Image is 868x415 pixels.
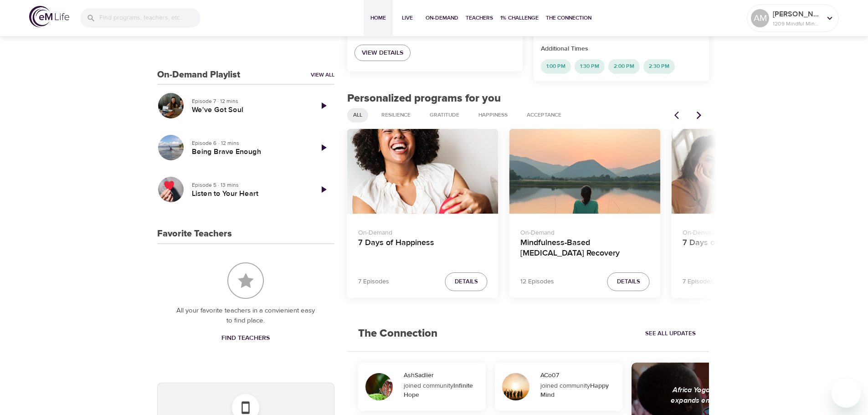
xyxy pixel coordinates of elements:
[689,105,709,125] button: Next items
[396,13,418,23] span: Live
[404,371,482,380] div: AshSadlier
[347,108,368,123] div: All
[520,238,650,260] h4: Mindfulness-Based [MEDICAL_DATA] Recovery
[643,327,698,341] a: See All Updates
[192,181,305,189] p: Episode 5 · 13 mins
[362,47,403,59] span: View Details
[311,71,334,79] a: View All
[617,277,640,287] span: Details
[546,13,591,23] span: The Connection
[520,277,554,287] p: 12 Episodes
[348,111,368,119] span: All
[192,139,305,147] p: Episode 6 · 12 mins
[751,9,769,27] div: AM
[218,330,273,347] a: Find Teachers
[227,262,264,299] img: Favorite Teachers
[376,111,416,119] span: Resilience
[683,238,812,260] h4: 7 Days of Tuning In
[358,225,488,238] p: On-Demand
[404,381,480,400] div: joined community
[157,176,185,203] button: Listen to Your Heart
[683,225,812,238] p: On-Demand
[313,95,334,117] a: Play Episode
[608,62,640,70] span: 2:00 PM
[99,8,200,28] input: Find programs, teachers, etc...
[354,45,411,61] a: View Details
[313,179,334,200] a: Play Episode
[520,225,650,238] p: On-Demand
[424,108,465,123] div: Gratitude
[608,59,640,74] div: 2:00 PM
[157,229,232,239] h3: Favorite Teachers
[192,147,305,157] h5: Being Brave Enough
[672,129,823,214] button: 7 Days of Tuning In
[540,381,616,400] div: joined community
[358,238,488,260] h4: 7 Days of Happiness
[29,6,69,27] img: logo
[192,189,305,199] h5: Listen to Your Heart
[832,379,861,408] iframe: Button to launch messaging window
[404,382,473,399] strong: Infinite Hope
[358,277,389,287] p: 7 Episodes
[424,111,465,119] span: Gratitude
[473,111,513,119] span: Happiness
[541,62,571,70] span: 1:00 PM
[541,44,702,54] p: Additional Times
[313,137,334,159] a: Play Episode
[175,306,316,326] p: All your favorite teachers in a convienient easy to find place.
[192,105,305,115] h5: We've Got Soul
[466,13,493,23] span: Teachers
[521,111,567,119] span: Acceptance
[521,108,567,123] div: Acceptance
[683,277,714,287] p: 7 Episodes
[426,13,458,23] span: On-Demand
[157,134,185,161] button: Being Brave Enough
[607,272,650,291] button: Details
[773,9,821,20] p: [PERSON_NAME]
[192,97,305,105] p: Episode 7 · 12 mins
[500,13,539,23] span: 1% Challenge
[575,59,605,74] div: 1:30 PM
[541,59,571,74] div: 1:00 PM
[455,277,478,287] span: Details
[375,108,416,123] div: Resilience
[347,129,498,214] button: 7 Days of Happiness
[473,108,514,123] div: Happiness
[669,105,689,125] button: Previous items
[157,92,185,119] button: We've Got Soul
[540,382,609,399] strong: Happy Mind
[221,333,270,344] span: Find Teachers
[347,316,448,351] h2: The Connection
[773,20,821,28] p: 1209 Mindful Minutes
[643,62,675,70] span: 2:30 PM
[367,13,389,23] span: Home
[157,70,240,80] h3: On-Demand Playlist
[445,272,488,291] button: Details
[645,328,696,339] span: See All Updates
[643,59,675,74] div: 2:30 PM
[347,92,709,105] h2: Personalized programs for you
[540,371,619,380] div: ACo07
[509,129,661,214] button: Mindfulness-Based Cancer Recovery
[575,62,605,70] span: 1:30 PM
